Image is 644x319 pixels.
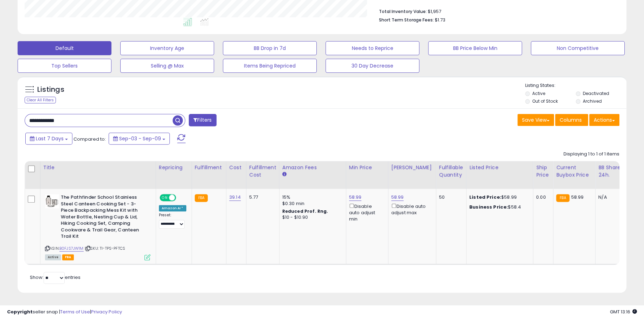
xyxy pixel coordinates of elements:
a: B0FJS7JW1M [59,245,84,251]
b: The Pathfinder School Stainless Steel Canteen Cooking Set - 3-Piece Backpacking Mess Kit with Wat... [61,194,146,242]
div: Clear All Filters [25,97,56,103]
p: Listing States: [525,82,626,89]
h5: Listings [37,85,64,95]
div: Disable auto adjust max [391,202,431,216]
span: OFF [175,195,186,201]
button: BB Price Below Min [428,41,522,55]
div: Listed Price [469,164,530,171]
div: Fulfillment Cost [249,164,276,179]
button: Last 7 Days [25,133,72,145]
div: Fulfillable Quantity [439,164,463,179]
button: Save View [517,114,554,126]
a: 39.14 [229,194,241,201]
div: Fulfillment [195,164,223,171]
span: 58.99 [571,194,584,200]
div: ASIN: [45,194,150,260]
span: Columns [560,116,582,123]
button: Top Sellers [18,59,111,73]
b: Total Inventory Value: [379,8,427,14]
div: seller snap | | [7,309,122,315]
div: Displaying 1 to 1 of 1 items [563,151,619,158]
span: $1.73 [435,17,445,23]
small: FBA [556,194,569,202]
div: $58.99 [469,194,528,200]
span: Compared to: [73,136,106,142]
div: Title [43,164,153,171]
div: $0.30 min [282,200,341,207]
button: Filters [189,114,216,126]
b: Business Price: [469,204,508,210]
div: Min Price [349,164,385,171]
small: Amazon Fees. [282,171,286,178]
button: Selling @ Max [120,59,214,73]
b: Listed Price: [469,194,501,200]
small: FBA [195,194,208,202]
span: All listings currently available for purchase on Amazon [45,254,61,260]
div: Amazon AI * [159,205,186,211]
div: Cost [229,164,243,171]
div: Preset: [159,213,186,229]
div: Ship Price [536,164,550,179]
button: Items Being Repriced [223,59,317,73]
button: Inventory Age [120,41,214,55]
div: $10 - $10.90 [282,215,341,221]
button: Default [18,41,111,55]
li: $1,957 [379,7,614,15]
span: | SKU: TI-TPS-PFTCS [85,245,125,251]
div: BB Share 24h. [598,164,624,179]
div: Amazon Fees [282,164,343,171]
strong: Copyright [7,308,33,315]
span: FBA [62,254,74,260]
button: Columns [555,114,588,126]
div: 5.77 [249,194,274,200]
button: Non Competitive [531,41,625,55]
div: [PERSON_NAME] [391,164,433,171]
label: Deactivated [583,90,609,96]
b: Reduced Prof. Rng. [282,208,328,214]
div: Disable auto adjust min [349,202,383,222]
label: Active [532,90,545,96]
button: Actions [589,114,619,126]
div: 50 [439,194,461,200]
span: ON [160,195,169,201]
div: 15% [282,194,341,200]
a: 58.99 [349,194,362,201]
div: 0.00 [536,194,548,200]
a: 58.99 [391,194,404,201]
a: Terms of Use [60,308,90,315]
button: Needs to Reprice [326,41,419,55]
label: Archived [583,98,602,104]
span: Sep-03 - Sep-09 [119,135,161,142]
button: Sep-03 - Sep-09 [109,133,170,145]
span: Show: entries [30,274,80,281]
img: 41S06mkTVzL._SL40_.jpg [45,194,59,208]
label: Out of Stock [532,98,558,104]
button: BB Drop in 7d [223,41,317,55]
span: Last 7 Days [36,135,64,142]
a: Privacy Policy [91,308,122,315]
div: $58.4 [469,204,528,210]
div: Current Buybox Price [556,164,592,179]
b: Short Term Storage Fees: [379,17,434,23]
span: 2025-09-17 13:16 GMT [610,308,637,315]
div: N/A [598,194,622,200]
div: Repricing [159,164,189,171]
button: 30 Day Decrease [326,59,419,73]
